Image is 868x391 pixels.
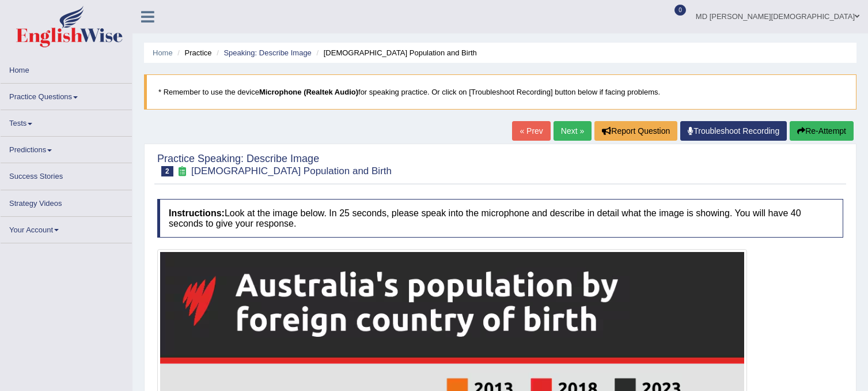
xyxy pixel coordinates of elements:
[1,110,132,133] a: Tests
[594,121,677,141] button: Report Question
[1,57,132,80] a: Home
[157,199,843,238] h4: Look at the image below. In 25 seconds, please speak into the microphone and describe in detail w...
[191,166,392,176] small: [DEMOGRAPHIC_DATA] Population and Birth
[144,74,856,110] blockquote: * Remember to use the device for speaking practice. Or click on [Troubleshoot Recording] button b...
[512,121,550,141] a: « Prev
[1,217,132,239] a: Your Account
[674,5,686,16] span: 0
[1,190,132,213] a: Strategy Videos
[680,121,787,141] a: Troubleshoot Recording
[223,48,311,57] a: Speaking: Describe Image
[259,88,358,96] b: Microphone (Realtek Audio)
[153,48,173,57] a: Home
[790,121,854,141] button: Re-Attempt
[176,166,188,177] small: Exam occurring question
[1,137,132,159] a: Predictions
[313,47,476,58] li: [DEMOGRAPHIC_DATA] Population and Birth
[554,121,592,141] a: Next »
[1,163,132,186] a: Success Stories
[157,153,392,176] h2: Practice Speaking: Describe Image
[161,166,173,176] span: 2
[169,208,225,218] b: Instructions:
[1,84,132,106] a: Practice Questions
[175,47,211,58] li: Practice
